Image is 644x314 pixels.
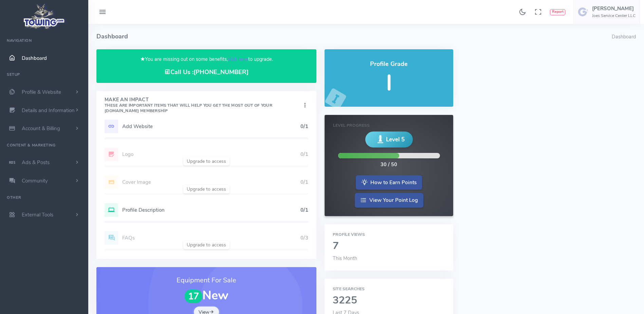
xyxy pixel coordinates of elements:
h5: Profile Description [122,207,300,213]
h4: Call Us : [105,69,308,76]
span: Account & Billing [22,125,60,132]
a: View Your Point Log [355,193,423,208]
span: Level 5 [386,135,405,144]
h6: Profile Views [333,232,445,237]
h6: Level Progress [333,123,445,128]
h4: Dashboard [96,24,612,49]
h3: Equipment For Sale [105,275,308,285]
h4: Make An Impact [105,97,301,114]
img: logo [21,2,67,31]
span: Community [22,177,48,184]
h1: New [105,289,308,303]
h5: [PERSON_NAME] [592,6,636,11]
span: External Tools [22,211,53,218]
h2: 7 [333,241,445,252]
h6: Joes Service Center LLC [592,14,636,18]
h4: Profile Grade [333,61,445,68]
span: This Month [333,255,357,262]
p: You are missing out on some benefits, to upgrade. [105,55,308,63]
h2: 3225 [333,295,445,306]
h6: Site Searches [333,287,445,291]
h5: 0/1 [300,207,308,213]
span: Details and Information [22,107,75,114]
span: 17 [184,290,203,303]
span: Ads & Posts [22,159,50,166]
h5: 0/1 [300,124,308,129]
button: Report [550,9,565,15]
h5: I [333,71,445,95]
h5: Add Website [122,124,300,129]
a: [PHONE_NUMBER] [194,68,249,76]
span: Profile & Website [22,89,61,95]
a: click here [228,56,248,63]
small: These are important items that will help you get the most out of your [DOMAIN_NAME] Membership [105,103,272,114]
img: user-image [578,6,589,17]
li: Dashboard [612,33,636,41]
div: 30 / 50 [381,161,397,169]
a: How to Earn Points [356,175,422,190]
span: Dashboard [22,55,47,62]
